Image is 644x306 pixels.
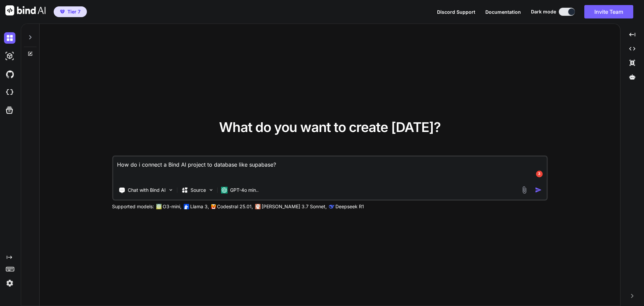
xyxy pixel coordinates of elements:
[437,9,475,15] span: Discord Support
[67,8,80,15] span: Tier 7
[535,186,542,193] img: icon
[221,187,227,193] img: GPT-4o mini
[437,8,475,15] button: Discord Support
[113,157,547,181] textarea: How do i connect a Bind AI project to database like supabase?
[128,187,166,193] p: Chat with Bind AI
[183,204,189,209] img: Llama2
[4,277,15,289] img: settings
[211,204,216,209] img: Mistral-AI
[230,187,259,193] p: GPT-4o min..
[190,203,209,210] p: Llama 3,
[112,203,154,210] p: Supported models:
[262,203,327,210] p: [PERSON_NAME] 3.7 Sonnet,
[335,203,364,210] p: Deepseek R1
[54,6,87,17] button: premiumTier 7
[485,9,521,15] span: Documentation
[4,69,15,80] img: githubDark
[208,187,214,193] img: Pick Models
[485,8,521,15] button: Documentation
[219,119,441,135] span: What do you want to create [DATE]?
[4,32,15,44] img: darkChat
[531,8,556,15] span: Dark mode
[156,204,161,209] img: GPT-4
[163,203,181,210] p: O3-mini,
[521,186,528,194] img: attachment
[584,5,633,18] button: Invite Team
[191,187,206,193] p: Source
[217,203,253,210] p: Codestral 25.01,
[255,204,260,209] img: claude
[5,5,46,15] img: Bind AI
[168,187,173,193] img: Pick Tools
[4,87,15,98] img: cloudideIcon
[4,50,15,62] img: darkAi-studio
[329,204,334,209] img: claude
[60,10,65,14] img: premium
